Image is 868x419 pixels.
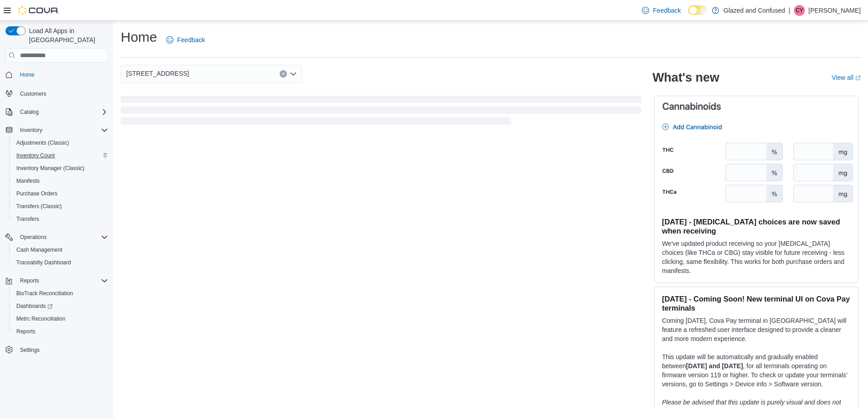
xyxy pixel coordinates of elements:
a: Metrc Reconciliation [13,313,69,324]
span: Transfers (Classic) [16,203,62,210]
button: Metrc Reconciliation [9,312,112,325]
span: Cash Management [16,246,62,253]
span: Home [20,71,35,78]
button: Purchase Orders [9,187,112,200]
span: Purchase Orders [16,190,58,197]
a: Transfers [13,214,43,224]
span: Manifests [13,175,108,186]
a: BioTrack Reconciliation [13,288,77,299]
h2: What's new [652,70,719,85]
a: Customers [16,88,50,99]
p: We've updated product receiving so your [MEDICAL_DATA] choices (like THCa or CBG) stay visible fo... [662,239,851,275]
button: Transfers [9,213,112,225]
button: BioTrack Reconciliation [9,287,112,300]
p: [PERSON_NAME] [809,5,861,16]
button: Catalog [2,106,112,118]
button: Reports [9,325,112,338]
span: Inventory Count [16,152,55,159]
a: Home [16,69,38,80]
span: Inventory Manager (Classic) [13,163,108,174]
button: Operations [16,232,50,243]
span: Inventory [16,125,108,136]
span: Inventory Count [13,150,108,161]
span: BioTrack Reconciliation [13,288,108,299]
span: Settings [16,344,108,356]
h1: Home [121,28,157,46]
p: Glazed and Confused [724,5,785,16]
a: Adjustments (Classic) [13,137,73,148]
p: Coming [DATE], Cova Pay terminal in [GEOGRAPHIC_DATA] will feature a refreshed user interface des... [662,316,851,343]
a: Transfers (Classic) [13,201,65,212]
p: This update will be automatically and gradually enabled between , for all terminals operating on ... [662,352,851,389]
span: Reports [16,328,35,335]
a: Manifests [13,175,43,186]
button: Clear input [280,70,287,78]
svg: External link [855,75,861,81]
a: Dashboards [9,300,112,312]
button: Home [2,68,112,81]
span: Traceabilty Dashboard [13,257,108,268]
p: | [789,5,790,16]
span: Dashboards [16,302,53,310]
a: Dashboards [13,301,56,312]
span: Customers [20,90,46,97]
button: Transfers (Classic) [9,200,112,213]
span: Home [16,69,108,80]
a: Reports [13,326,39,337]
button: Inventory [16,125,46,136]
button: Operations [2,231,112,244]
span: Traceabilty Dashboard [16,259,71,266]
a: Cash Management [13,244,66,255]
a: Feedback [638,1,684,19]
span: Dashboards [13,301,108,312]
span: Reports [16,275,108,286]
span: Catalog [20,108,39,116]
button: Reports [2,274,112,287]
a: View allExternal link [832,74,861,81]
button: Settings [2,343,112,356]
span: Loading [121,97,641,127]
img: Cova [18,6,59,15]
span: Feedback [177,35,205,44]
a: Settings [16,345,43,356]
button: Inventory Count [9,149,112,162]
span: Operations [16,232,108,243]
span: Metrc Reconciliation [13,313,108,324]
span: Feedback [653,6,681,15]
div: Connie Yates [794,5,805,16]
span: [STREET_ADDRESS] [126,68,189,79]
span: Cash Management [13,244,108,255]
span: Settings [20,346,39,354]
button: Adjustments (Classic) [9,136,112,149]
h3: [DATE] - Coming Soon! New terminal UI on Cova Pay terminals [662,294,851,312]
a: Inventory Count [13,150,59,161]
span: Reports [20,277,39,284]
span: Transfers [13,214,108,224]
nav: Complex example [5,64,108,380]
button: Inventory Manager (Classic) [9,162,112,175]
span: Catalog [16,107,108,117]
span: Reports [13,326,108,337]
strong: [DATE] and [DATE] [686,362,743,370]
button: Cash Management [9,244,112,256]
a: Inventory Manager (Classic) [13,163,88,174]
a: Feedback [163,31,208,49]
span: BioTrack Reconciliation [16,290,73,297]
input: Dark Mode [688,5,707,15]
span: Transfers [16,215,39,223]
span: Adjustments (Classic) [13,137,108,148]
span: Inventory [20,127,42,134]
button: Catalog [16,107,42,117]
span: Transfers (Classic) [13,201,108,212]
button: Open list of options [290,70,297,78]
em: Please be advised that this update is purely visual and does not impact payment functionality. [662,399,841,415]
h3: [DATE] - [MEDICAL_DATA] choices are now saved when receiving [662,217,851,235]
span: Load All Apps in [GEOGRAPHIC_DATA] [25,26,108,44]
button: Inventory [2,124,112,136]
a: Traceabilty Dashboard [13,257,74,268]
button: Manifests [9,175,112,187]
span: CY [796,5,804,16]
button: Customers [2,87,112,100]
span: Inventory Manager (Classic) [16,165,84,172]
